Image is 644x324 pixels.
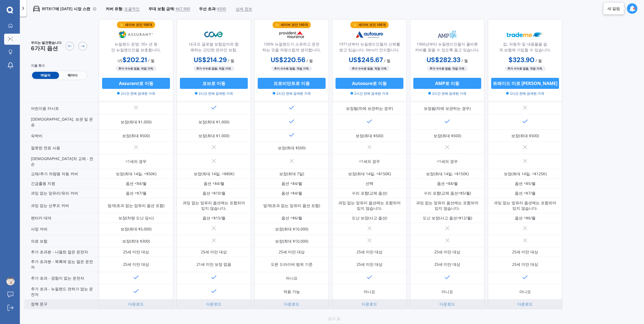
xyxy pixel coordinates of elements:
[128,301,144,307] a: 다운로드
[286,275,297,281] div: 아니요
[434,249,460,255] div: 25세 미만 대상
[193,66,234,71] span: 추가 수수료 없음, 직접 가격.
[275,238,308,244] div: 보장(최대 $10,000)
[440,301,455,307] a: 다운로드
[217,6,226,12] span: $500
[352,215,387,221] div: 도난 보장(사고 옵션)
[283,289,300,294] div: 적용 가능
[281,190,302,196] div: 옵션 <$4/월
[504,171,547,177] div: 보장(최대 14일, <$125K)
[203,215,225,221] div: 옵션 <$15/월
[148,6,175,12] span: 우대 보험 금액:
[511,133,539,139] div: 보장(최대 $500)
[336,78,403,89] button: Autosure로 이동
[236,6,252,12] span: 상세 정보
[24,272,99,284] div: 추가 초과 - 경험이 없는 운전자
[348,171,391,177] div: 보장(최대 14일, <$150K)
[505,66,545,71] span: 추가 수수료 없음, 직접 가격.
[275,226,308,232] div: 보장(최대 $10,000)
[515,215,536,221] div: 옵션 <$6/월
[426,171,469,177] div: 보장(최대 14일, <$150K)
[279,249,305,255] div: 25세 미만 대상
[24,235,99,247] div: 의료 보험
[59,72,86,79] span: 해마다
[351,28,388,41] img: Autosure.webp
[31,40,62,45] span: 우리는 발견했습니다
[273,28,310,41] img: Provident.png
[123,249,149,255] div: 25세 미만 대상
[203,190,225,196] div: 옵션 <$10/월
[102,78,170,89] button: Assurant로 이동
[120,23,124,27] img: 포인트
[24,213,99,223] div: 렌터카 대여
[6,277,15,285] img: ACg8ocJxfOjquHt-1mmJTvQ15gOP_GrjhQoNzfUhhw2hPzCVX-SmR8kB=s96-c
[228,58,234,63] span: / 월
[356,133,383,139] div: 보장(최대 $500)
[413,78,481,89] button: AMP로 이동
[276,91,311,96] font: 2시간 전에 검색된 가격
[510,91,544,96] font: 2시간 전에 검색된 가격
[24,142,99,154] div: 잘못된 연료 사용
[512,249,538,255] div: 25세 미만 대상
[424,190,471,196] div: 수리 포함(교체 옵션<$5/월)
[32,72,59,79] span: 매달의
[24,284,99,299] div: 추가 초과 - 뉴질랜드 면허가 없는 운전자
[275,23,279,27] img: 포인트
[358,22,386,28] div: 세이버 코인 100개
[194,171,234,177] div: 보장(최대 14일, <$80K)
[515,181,536,186] div: 옵션 <$5/월
[116,171,156,177] div: 보장(최대 14일, <$50K)
[24,257,99,272] div: 추가 초과분 - 목록에 없는 젊은 운전자
[24,154,99,169] div: [DEMOGRAPHIC_DATA]차 교체 - 전손
[307,58,313,63] span: / 월
[353,23,357,27] img: 포인트
[512,262,538,267] div: 25세 미만 대상
[462,58,468,63] span: / 월
[33,6,40,12] img: car.f15378c7a67c060ca3f3.svg
[181,200,247,211] div: 과잉 없는 앞유리 옵션에는 포함되어 있지 않습니다.
[118,28,154,41] img: Assurant.png
[433,133,461,139] div: 보장(최대 $500)
[423,215,472,221] div: 도난 보장(사고 옵션<$12/월)
[31,63,87,68] div: 지불 횟수
[424,106,471,111] div: 보장됨(차에 보관하는 경우)
[284,301,299,307] a: 다운로드
[125,22,152,28] div: 세이버 코인 100개
[126,159,147,164] div: <1세의 경우
[196,262,231,267] div: 21세 미만 보장 없음
[121,119,151,125] div: 보장(최대 $1,000)
[384,58,390,63] span: / 월
[121,226,151,232] div: 보장(최대 $5,000)
[108,203,164,208] div: 덮개(초과 없는 앞유리 옵션 포함)
[196,28,232,41] img: Cove.webp
[337,41,402,55] div: 1971년부터 뉴질랜드인들의 신뢰를 받고 있습니다. Vero가 인수합니다.
[536,58,542,63] span: / 월
[206,301,222,307] a: 다운로드
[366,181,373,186] div: 선택
[279,171,304,177] div: 보장(최대 7일)
[24,198,99,213] div: 과잉 없는 선루프 커버
[271,55,305,64] b: US$220.56
[124,6,140,12] span: 포괄적인
[491,78,559,89] button: 트레이드 미로 [PERSON_NAME]
[607,6,620,11] div: 새 알림
[24,179,99,188] div: 긴급출동 지원
[364,289,375,294] div: 아니요
[42,6,90,12] p: RFT817에 [DATE] 시장 스캔
[118,58,155,63] span: US
[346,106,393,111] div: 보장됨(차에 보관하는 경우)
[24,223,99,235] div: 사망 커버
[181,41,246,55] div: 대규모 글로벌 보험업자와 함께하는 간단한 온라인 보험.
[263,203,320,208] div: 덮개(초과 없는 앞유리 옵션 포함)
[176,6,190,12] span: $67,900
[362,301,377,307] a: 다운로드
[24,247,99,257] div: 추가 초과분 - 나열된 젊은 운전자
[24,188,99,198] div: 과잉 없는 앞유리/유리 커버
[492,200,558,211] div: 과잉 없는 앞유리 옵션에는 포함되어 있지 않습니다.
[437,181,458,186] div: 옵션 <$4/월
[123,55,147,64] b: $202.21
[281,22,308,28] div: 세이버 코인 100개
[122,238,150,244] div: 보장(최대 $300)
[118,215,154,221] div: 보장(차량 도난 당시)
[271,66,312,71] span: 추가 수수료 없음, 직접 가격.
